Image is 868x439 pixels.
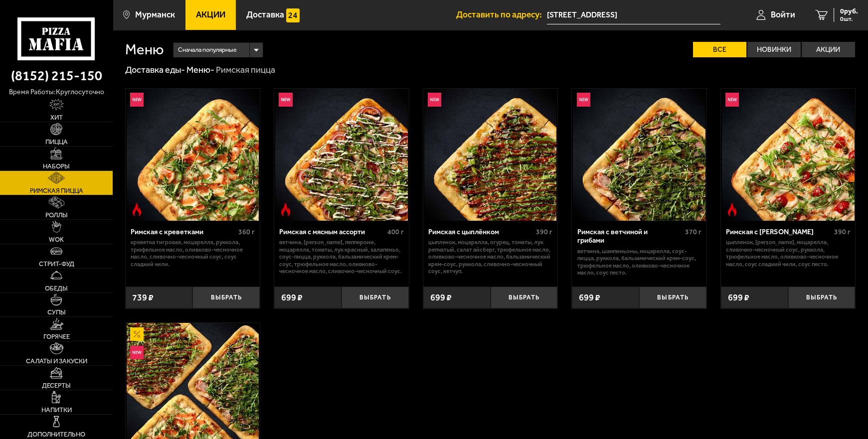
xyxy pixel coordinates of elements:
[430,293,452,302] span: 699 ₽
[491,287,558,308] button: Выбрать
[747,42,801,57] label: Новинки
[43,333,70,340] span: Горячее
[840,16,858,22] span: 0 шт.
[279,203,292,216] img: Острое блюдо
[387,228,404,236] span: 400 г
[834,228,850,236] span: 390 г
[42,382,71,389] span: Десерты
[131,228,236,236] div: Римская с креветками
[428,228,533,236] div: Римская с цыплёнком
[45,285,68,292] span: Обеды
[721,89,855,221] a: НовинкаОстрое блюдоРимская с томатами черри
[685,228,701,236] span: 370 г
[50,114,63,121] span: Хит
[216,64,275,76] div: Римская пицца
[125,64,185,75] a: Доставка еды-
[178,41,237,58] span: Сначала популярные
[423,89,557,221] a: НовинкаРимская с цыплёнком
[577,93,590,106] img: Новинка
[45,212,68,218] span: Роллы
[49,236,64,243] span: WOK
[246,10,284,19] span: Доставка
[41,407,72,413] span: Напитки
[342,287,409,308] button: Выбрать
[279,228,384,236] div: Римская с мясным ассорти
[547,6,720,24] span: Северный проезд, 16, подъезд 3
[130,327,144,341] img: Акционный
[125,42,164,57] h1: Меню
[43,163,70,169] span: Наборы
[26,358,87,364] span: Салаты и закуски
[728,293,749,302] span: 699 ₽
[802,42,855,57] label: Акции
[428,239,552,275] p: цыпленок, моцарелла, огурец, томаты, лук репчатый, салат айсберг, трюфельное масло, оливково-чесн...
[788,287,856,308] button: Выбрать
[186,64,214,75] a: Меню-
[130,203,144,216] img: Острое блюдо
[572,89,706,221] a: НовинкаРимская с ветчиной и грибами
[579,293,600,302] span: 699 ₽
[279,93,292,106] img: Новинка
[192,287,260,308] button: Выбрать
[840,8,858,15] span: 0 руб.
[130,93,144,106] img: Новинка
[573,89,705,221] img: Римская с ветчиной и грибами
[127,89,259,221] img: Римская с креветками
[130,346,144,359] img: Новинка
[274,89,408,221] a: НовинкаОстрое блюдоРимская с мясным ассорти
[126,89,260,221] a: НовинкаОстрое блюдоРимская с креветками
[693,42,746,57] label: Все
[428,93,441,106] img: Новинка
[275,89,408,221] img: Римская с мясным ассорти
[424,89,557,221] img: Римская с цыплёнком
[47,309,66,315] span: Супы
[281,293,303,302] span: 699 ₽
[725,203,739,216] img: Острое блюдо
[547,6,720,24] input: Ваш адрес доставки
[131,239,255,268] p: креветка тигровая, моцарелла, руккола, трюфельное масло, оливково-чесночное масло, сливочно-чесно...
[30,187,83,194] span: Римская пицца
[238,228,255,236] span: 360 г
[279,239,403,275] p: ветчина, [PERSON_NAME], пепперони, моцарелла, томаты, лук красный, халапеньо, соус-пицца, руккола...
[577,248,701,277] p: ветчина, шампиньоны, моцарелла, соус-пицца, руккола, бальзамический крем-соус, трюфельное масло, ...
[771,10,795,19] span: Войти
[39,261,74,267] span: Стрит-фуд
[577,228,682,245] div: Римская с ветчиной и грибами
[45,139,68,145] span: Пицца
[286,8,300,22] img: 15daf4d41897b9f0e9f617042186c801.svg
[536,228,552,236] span: 390 г
[456,10,547,19] span: Доставить по адресу:
[196,10,225,19] span: Акции
[726,239,850,268] p: цыпленок, [PERSON_NAME], моцарелла, сливочно-чесночный соус, руккола, трюфельное масло, оливково-...
[639,287,706,308] button: Выбрать
[27,431,85,438] span: Дополнительно
[726,228,831,236] div: Римская с [PERSON_NAME]
[725,93,739,106] img: Новинка
[132,293,154,302] span: 739 ₽
[722,89,855,221] img: Римская с томатами черри
[135,10,175,19] span: Мурманск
